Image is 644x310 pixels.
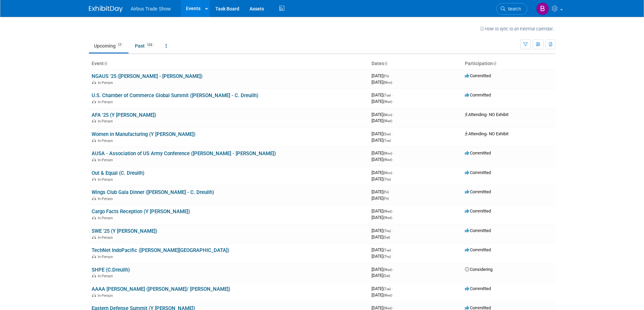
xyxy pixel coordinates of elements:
img: In-Person Event [92,81,96,84]
span: 123 [145,43,154,48]
a: Upcoming17 [89,39,128,52]
img: In-Person Event [92,100,96,103]
span: [DATE] [372,170,394,175]
img: In-Person Event [92,293,96,297]
span: Committed [465,170,491,175]
a: Cargo Facts Reception (Y [PERSON_NAME]) [92,208,190,215]
span: [DATE] [372,131,393,136]
span: In-Person [98,158,115,162]
span: In-Person [98,100,115,104]
span: (Tue) [383,139,391,142]
span: Considering [465,267,493,272]
span: Search [505,6,521,11]
a: Sort by Participation Type [493,61,496,66]
span: [DATE] [372,254,391,259]
span: (Thu) [383,255,391,258]
a: AFA '25 (Y [PERSON_NAME]) [92,112,156,118]
span: In-Person [98,119,115,123]
span: Attending- NO Exhibit [465,112,508,117]
span: [DATE] [372,273,390,278]
img: In-Person Event [92,197,96,200]
span: In-Person [98,293,115,298]
span: (Wed) [383,209,392,213]
span: (Tue) [383,93,391,97]
span: [DATE] [372,286,393,291]
img: In-Person Event [92,158,96,161]
a: Women in Manufacturing (Y [PERSON_NAME]) [92,131,195,137]
a: Wings Club Gala Dinner ([PERSON_NAME] - C. Dreuilh) [92,189,214,195]
a: TechNet IndoPacific ([PERSON_NAME][GEOGRAPHIC_DATA]) [92,247,229,253]
span: (Mon) [383,171,392,175]
span: [DATE] [372,112,394,117]
span: [DATE] [372,196,389,201]
span: 17 [116,43,123,48]
th: Event [89,58,369,69]
span: [DATE] [372,267,394,272]
span: Committed [465,189,491,194]
span: Committed [465,73,491,78]
span: - [392,286,393,291]
span: (Wed) [383,293,392,297]
span: (Wed) [383,306,392,310]
span: (Fri) [383,190,389,194]
a: NGAUS '25 ([PERSON_NAME] - [PERSON_NAME]) [92,73,202,79]
span: In-Person [98,255,115,259]
a: How to sync to an external calendar... [480,26,555,31]
span: [DATE] [372,234,390,239]
a: Search [496,3,527,15]
span: [DATE] [372,73,391,78]
img: In-Person Event [92,235,96,239]
span: [DATE] [372,118,392,123]
img: In-Person Event [92,274,96,277]
span: (Wed) [383,158,392,162]
img: In-Person Event [92,216,96,219]
span: (Mon) [383,81,392,84]
span: [DATE] [372,247,393,252]
span: In-Person [98,235,115,240]
span: (Sat) [383,235,390,239]
span: (Thu) [383,177,391,181]
span: - [392,131,393,136]
a: AUSA - Association of US Army Conference ([PERSON_NAME] - [PERSON_NAME]) [92,150,276,157]
a: Sort by Start Date [384,61,387,66]
span: - [393,267,394,272]
span: In-Person [98,177,115,182]
span: [DATE] [372,176,391,181]
span: [DATE] [372,80,392,85]
img: In-Person Event [92,119,96,122]
span: [DATE] [372,92,393,97]
span: [DATE] [372,208,394,214]
span: Committed [465,286,491,291]
span: (Thu) [383,229,391,233]
span: [DATE] [372,228,393,233]
span: - [390,189,391,194]
span: Airbus Trade Show [131,6,171,11]
span: In-Person [98,81,115,85]
a: U.S. Chamber of Commerce Global Summit ([PERSON_NAME] - C. Dreuilh) [92,92,258,98]
span: - [393,208,394,214]
span: [DATE] [372,189,391,194]
th: Dates [369,58,462,69]
span: Committed [465,208,491,214]
span: - [392,247,393,252]
span: - [392,228,393,233]
a: SHPE (C.Dreuilh) [92,267,130,273]
span: Attending- NO Exhibit [465,131,508,136]
span: (Fri) [383,197,389,200]
span: - [393,150,394,156]
a: SWE '25 (Y [PERSON_NAME]) [92,228,157,234]
span: (Tue) [383,248,391,252]
th: Participation [462,58,555,69]
span: In-Person [98,216,115,220]
span: (Mon) [383,151,392,155]
span: (Fri) [383,74,389,78]
span: Committed [465,228,491,233]
span: - [390,73,391,78]
span: - [392,92,393,97]
span: Committed [465,92,491,97]
span: (Wed) [383,268,392,272]
span: Committed [465,150,491,156]
span: (Tue) [383,287,391,291]
span: (Wed) [383,119,392,123]
img: Brianna Corbett [536,2,549,15]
